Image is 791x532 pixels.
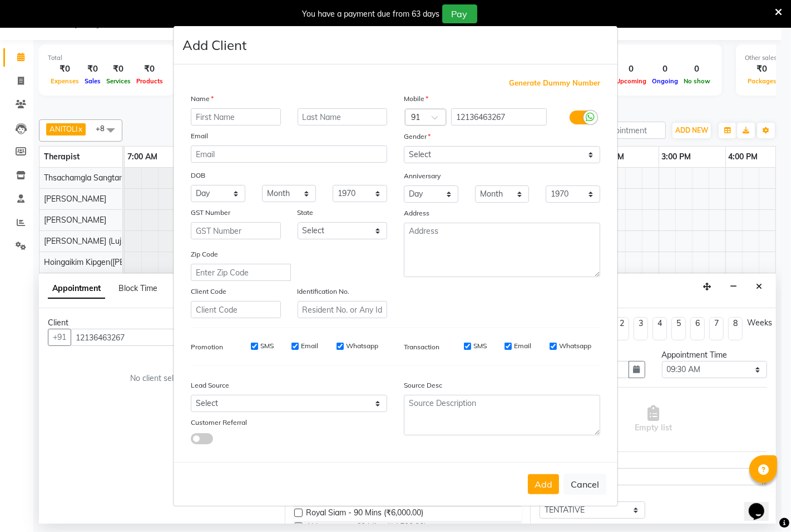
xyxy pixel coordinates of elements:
label: Gender [404,132,431,142]
label: Anniversary [404,171,441,181]
label: Lead Source [191,380,229,390]
input: Email [191,145,387,163]
button: Add [528,474,559,494]
span: Generate Dummy Number [509,78,600,89]
label: Email [301,341,318,351]
input: GST Number [191,222,281,239]
label: DOB [191,170,205,180]
label: Email [191,131,208,141]
label: Mobile [404,94,428,104]
label: Whatsapp [346,341,378,351]
label: Client Code [191,287,226,297]
label: Name [191,94,214,104]
label: Email [514,341,531,351]
label: Whatsapp [559,341,591,351]
button: Cancel [563,474,606,495]
label: GST Number [191,208,230,218]
label: SMS [473,341,487,351]
label: Zip Code [191,249,218,259]
label: Transaction [404,342,439,352]
label: State [298,208,314,218]
label: SMS [260,341,274,351]
label: Identification No. [298,287,350,297]
label: Customer Referral [191,418,247,428]
input: Enter Zip Code [191,264,291,281]
label: Address [404,208,429,218]
h4: Add Client [182,35,246,55]
label: Promotion [191,342,223,352]
label: Source Desc [404,380,442,390]
input: Client Code [191,301,281,318]
input: Resident No. or Any Id [298,301,388,318]
input: Mobile [451,108,547,126]
input: First Name [191,108,281,126]
input: Last Name [298,108,388,126]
